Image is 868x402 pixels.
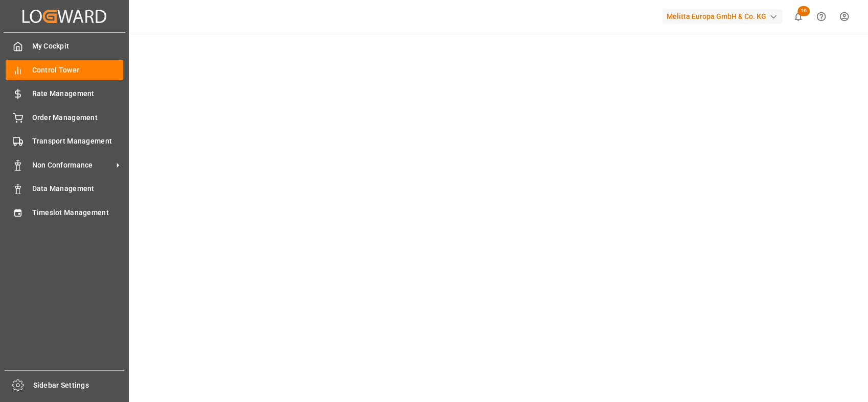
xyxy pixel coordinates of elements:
[6,202,123,222] a: Timeslot Management
[32,183,124,194] span: Data Management
[787,5,810,28] button: show 16 new notifications
[797,6,810,16] span: 16
[32,65,124,76] span: Control Tower
[6,107,123,127] a: Order Management
[663,7,787,26] button: Melitta Europa GmbH & Co. KG
[32,136,124,147] span: Transport Management
[6,179,123,199] a: Data Management
[32,207,124,218] span: Timeslot Management
[6,60,123,80] a: Control Tower
[810,5,833,28] button: Help Center
[663,9,783,24] div: Melitta Europa GmbH & Co. KG
[32,160,113,171] span: Non Conformance
[6,131,123,151] a: Transport Management
[32,112,124,123] span: Order Management
[6,84,123,104] a: Rate Management
[32,41,124,52] span: My Cockpit
[32,88,124,99] span: Rate Management
[6,36,123,56] a: My Cockpit
[33,380,125,391] span: Sidebar Settings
